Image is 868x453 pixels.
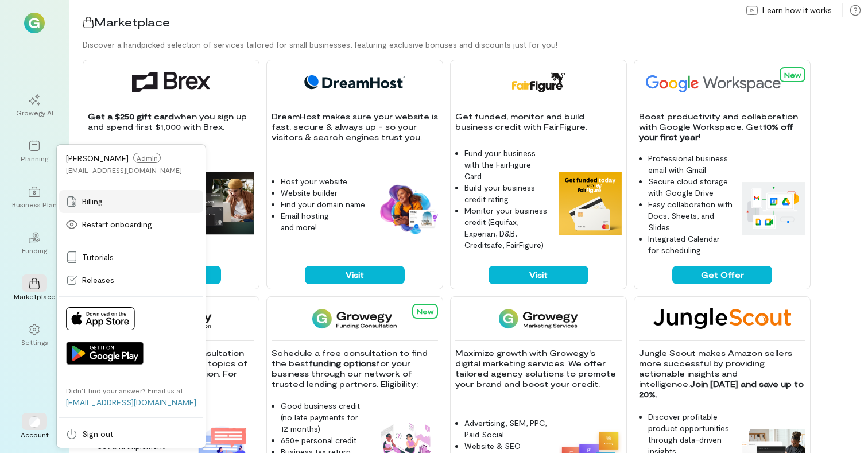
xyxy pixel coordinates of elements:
[281,176,366,187] li: Host your website
[489,266,588,284] button: Visit
[639,379,806,399] strong: Join [DATE] and save up to 20%.
[653,308,791,329] img: Jungle Scout
[14,292,56,301] div: Marketplace
[66,397,196,407] a: [EMAIL_ADDRESS][DOMAIN_NAME]
[21,430,49,439] div: Account
[132,72,210,92] img: Brex
[639,122,796,142] strong: 10% off your first year
[59,246,203,269] a: Tutorials
[455,348,622,389] p: Maximize growth with Growegy's digital marketing services. We offer tailored agency solutions to ...
[14,177,55,218] a: Business Plan
[300,72,409,92] img: DreamHost
[82,274,114,286] span: Releases
[66,153,129,163] span: [PERSON_NAME]
[309,358,376,368] strong: funding options
[14,407,55,448] div: Account
[88,111,174,121] strong: Get a $250 gift card
[21,154,48,163] div: Planning
[464,417,549,440] li: Advertising, SEM, PPC, Paid Social
[59,269,203,292] a: Releases
[14,223,55,264] a: Funding
[464,440,549,452] li: Website & SEO
[762,5,832,16] span: Learn how it works
[648,199,733,233] li: Easy collaboration with Docs, Sheets, and Slides
[21,338,48,347] div: Settings
[272,111,438,142] p: DreamHost makes sure your website is fast, secure & always up - so your visitors & search engines...
[12,200,57,209] div: Business Plan
[16,108,53,117] div: Growegy AI
[559,172,622,235] img: FairFigure feature
[639,72,808,92] img: Google Workspace
[281,400,366,435] li: Good business credit (no late payments for 12 months)
[82,428,113,440] span: Sign out
[784,71,801,79] span: New
[66,386,183,395] div: Didn’t find your answer? Email us at
[281,210,366,233] li: Email hosting and more!
[672,266,772,284] button: Get Offer
[66,342,144,365] img: Get it on Google Play
[375,183,438,235] img: DreamHost feature
[312,308,397,329] img: Funding Consultation
[639,111,805,142] p: Boost productivity and collaboration with Google Workspace. Get !
[82,219,152,230] span: Restart onboarding
[14,269,55,310] a: Marketplace
[133,153,161,163] span: Admin
[94,15,170,29] span: Marketplace
[83,39,868,51] div: Discover a handpicked selection of services tailored for small businesses, featuring exclusive bo...
[639,348,805,400] p: Jungle Scout makes Amazon sellers more successful by providing actionable insights and intelligence.
[59,423,203,446] a: Sign out
[59,190,203,213] a: Billing
[14,85,55,126] a: Growegy AI
[742,182,805,235] img: Google Workspace feature
[22,246,47,255] div: Funding
[648,176,733,199] li: Secure cloud storage with Google Drive
[281,435,366,446] li: 650+ personal credit
[82,196,103,207] span: Billing
[59,213,203,236] a: Restart onboarding
[82,251,114,263] span: Tutorials
[281,187,366,199] li: Website builder
[511,72,565,92] img: FairFigure
[66,165,182,175] div: [EMAIL_ADDRESS][DOMAIN_NAME]
[648,233,733,256] li: Integrated Calendar for scheduling
[281,199,366,210] li: Find your domain name
[648,153,733,176] li: Professional business email with Gmail
[14,131,55,172] a: Planning
[88,111,254,132] p: when you sign up and spend first $1,000 with Brex.
[417,307,433,315] span: New
[464,205,549,251] li: Monitor your business credit (Equifax, Experian, D&B, Creditsafe, FairFigure)
[305,266,405,284] button: Visit
[66,307,135,330] img: Download on App Store
[464,182,549,205] li: Build your business credit rating
[272,348,438,389] p: Schedule a free consultation to find the best for your business through our network of trusted le...
[14,315,55,356] a: Settings
[499,308,579,329] img: Growegy - Marketing Services
[464,148,549,182] li: Fund your business with the FairFigure Card
[455,111,622,132] p: Get funded, monitor and build business credit with FairFigure.
[191,172,254,235] img: Brex feature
